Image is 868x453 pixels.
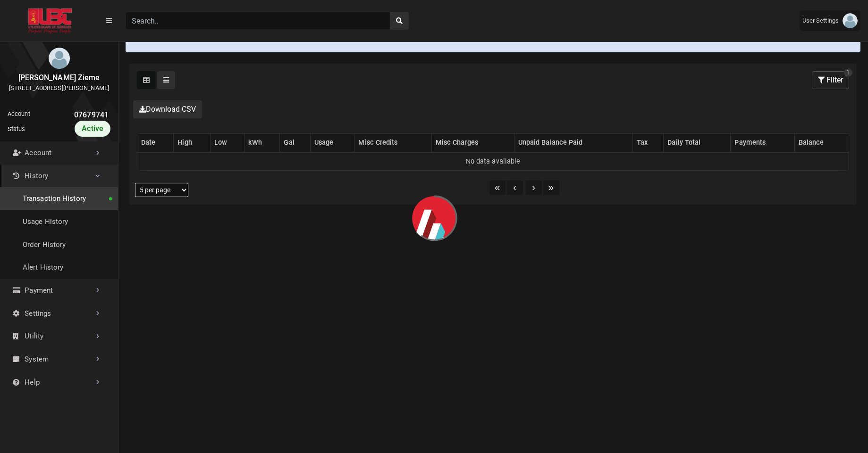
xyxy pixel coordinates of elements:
td: No data available [137,152,849,171]
th: High [174,134,210,152]
div: [PERSON_NAME] Zieme [8,72,110,83]
div: Status [8,124,25,133]
button: Last Page [543,181,559,195]
th: Date [137,134,174,152]
th: Low [210,134,244,152]
th: Unpaid Balance Paid [514,134,632,152]
th: kWh [244,134,280,152]
a: User Settings [800,10,860,31]
span: User Settings [802,16,843,25]
button: Menu [100,12,118,29]
th: Balance [794,134,849,152]
button: Download CSV [133,100,202,118]
button: Next Page [526,181,542,195]
th: Payments [731,134,794,152]
th: Tax [632,134,664,152]
button: Previous Page [507,181,523,195]
button: Filter [812,71,849,89]
input: Search [126,12,390,30]
th: Misc Charges [431,134,514,152]
th: Misc Credits [354,134,431,152]
button: search [390,12,409,30]
img: loader [359,151,510,302]
span: 1 [844,68,852,77]
div: Active [75,121,110,137]
div: [STREET_ADDRESS][PERSON_NAME] [8,83,110,92]
select: Pagination dropdown [135,183,188,197]
th: Usage [310,134,354,152]
div: Account [8,109,30,121]
div: 07679741 [30,109,110,121]
th: Daily Total [664,134,731,152]
th: Gal [280,134,310,152]
img: ALTSK Logo [8,8,93,33]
